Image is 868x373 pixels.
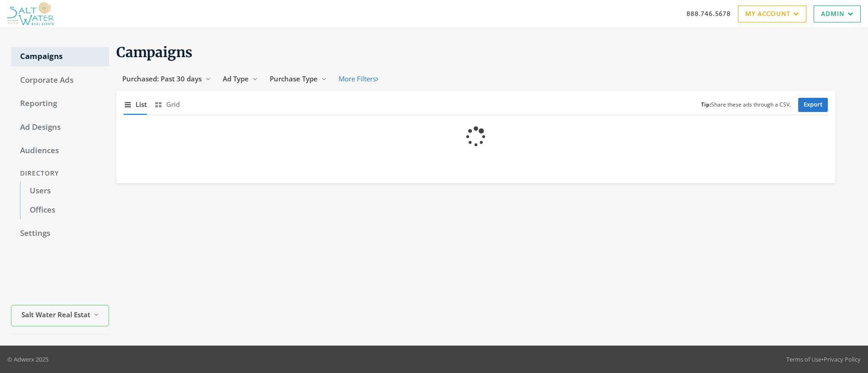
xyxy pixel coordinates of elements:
a: Audiences [11,141,109,160]
b: Tip: [701,101,711,108]
a: My Account [738,5,806,22]
button: Grid [154,95,180,114]
a: Privacy Policy [824,355,861,363]
a: 888.746.5678 [686,9,731,18]
span: Salt Water Real Estate [21,309,90,320]
span: Ad Type [223,74,249,83]
a: Settings [11,224,109,243]
a: Reporting [11,94,109,113]
a: Users [20,181,109,201]
button: More Filters [333,70,384,87]
a: Offices [20,201,109,220]
a: Export [798,98,828,112]
a: Terms of Use [786,355,821,363]
button: Salt Water Real Estate [11,305,109,326]
a: Admin [814,5,861,22]
a: Campaigns [11,47,109,66]
span: Purchased: Past 30 days [122,74,202,83]
a: Corporate Ads [11,71,109,90]
button: Purchased: Past 30 days [116,70,217,87]
small: Share these ads through a CSV. [701,101,791,109]
span: List [136,99,147,110]
span: Campaigns [116,43,193,61]
span: Purchase Type [270,74,318,83]
a: Ad Designs [11,118,109,137]
div: Directory [11,165,109,182]
p: © Adwerx 2025 [7,355,48,364]
span: Grid [166,99,180,110]
button: List [124,95,147,114]
button: Purchase Type [264,70,333,87]
div: • [786,355,861,364]
button: Ad Type [217,70,264,87]
img: Adwerx [7,2,54,25]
